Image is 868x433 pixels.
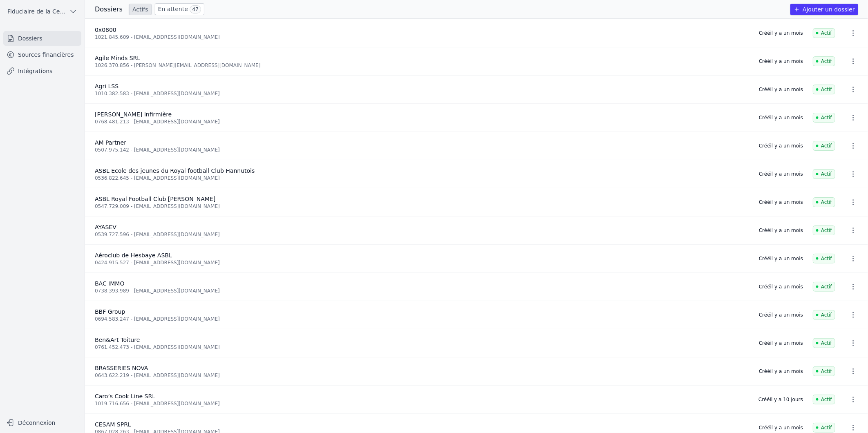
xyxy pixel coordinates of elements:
span: Caro’s Cook Line SRL [95,393,155,400]
a: Actifs [129,4,152,15]
span: Actif [813,395,835,404]
span: BAC IMMO [95,280,124,287]
div: 1010.382.583 - [EMAIL_ADDRESS][DOMAIN_NAME] [95,90,749,97]
span: Actif [813,85,835,94]
div: 0738.393.989 - [EMAIL_ADDRESS][DOMAIN_NAME] [95,288,749,294]
span: Ben&Art Toiture [95,337,140,343]
a: Intégrations [3,64,81,78]
div: 1021.845.609 - [EMAIL_ADDRESS][DOMAIN_NAME] [95,34,749,40]
span: Actif [813,310,835,320]
div: 0507.975.142 - [EMAIL_ADDRESS][DOMAIN_NAME] [95,147,749,153]
div: Créé il y a un mois [759,171,803,177]
span: Agile Minds SRL [95,55,140,61]
span: Actif [813,338,835,348]
div: Créé il y a un mois [759,199,803,205]
button: Ajouter un dossier [790,4,858,15]
span: Actif [813,56,835,66]
button: Fiduciaire de la Cense & Associés [3,5,81,18]
div: Créé il y a un mois [759,255,803,262]
span: Actif [813,225,835,235]
div: 0547.729.009 - [EMAIL_ADDRESS][DOMAIN_NAME] [95,203,749,210]
button: Déconnexion [3,416,81,429]
span: Actif [813,28,835,38]
div: 0424.915.527 - [EMAIL_ADDRESS][DOMAIN_NAME] [95,259,749,266]
span: Fiduciaire de la Cense & Associés [7,7,66,16]
div: 1019.716.656 - [EMAIL_ADDRESS][DOMAIN_NAME] [95,400,749,407]
div: Créé il y a un mois [759,143,803,149]
span: BBF Group [95,308,125,315]
span: BRASSERIES NOVA [95,365,148,371]
a: Dossiers [3,31,81,46]
div: Créé il y a un mois [759,312,803,318]
div: Créé il y a un mois [759,368,803,375]
div: Créé il y a un mois [759,114,803,121]
div: 0761.452.473 - [EMAIL_ADDRESS][DOMAIN_NAME] [95,344,749,350]
span: ASBL Royal Football Club [PERSON_NAME] [95,196,215,202]
div: Créé il y a un mois [759,340,803,346]
span: Actif [813,282,835,292]
a: Sources financières [3,47,81,62]
span: AM Partner [95,139,126,146]
span: Actif [813,254,835,263]
span: 47 [190,5,201,13]
div: 0536.822.645 - [EMAIL_ADDRESS][DOMAIN_NAME] [95,175,749,181]
span: Aéroclub de Hesbaye ASBL [95,252,172,259]
div: Créé il y a un mois [759,283,803,290]
div: Créé il y a 10 jours [758,396,803,403]
span: Actif [813,141,835,151]
span: Actif [813,366,835,376]
div: Créé il y a un mois [759,30,803,36]
div: 0694.583.247 - [EMAIL_ADDRESS][DOMAIN_NAME] [95,316,749,322]
div: 1026.370.856 - [PERSON_NAME][EMAIL_ADDRESS][DOMAIN_NAME] [95,62,749,69]
span: Agri LSS [95,83,119,89]
div: 0539.727.596 - [EMAIL_ADDRESS][DOMAIN_NAME] [95,231,749,238]
span: AYASEV [95,224,116,230]
span: CESAM SPRL [95,421,131,428]
div: 0768.481.213 - [EMAIL_ADDRESS][DOMAIN_NAME] [95,118,749,125]
span: ASBL Ecole des jeunes du Royal football Club Hannutois [95,167,255,174]
span: Actif [813,169,835,179]
span: [PERSON_NAME] Infirmière [95,111,172,118]
h3: Dossiers [95,4,123,14]
div: 0643.622.219 - [EMAIL_ADDRESS][DOMAIN_NAME] [95,372,749,379]
div: Créé il y a un mois [759,227,803,234]
a: En attente 47 [155,3,204,15]
span: Actif [813,197,835,207]
div: Créé il y a un mois [759,58,803,65]
div: Créé il y a un mois [759,86,803,93]
span: Actif [813,423,835,433]
span: Actif [813,113,835,123]
span: 0x0800 [95,27,116,33]
div: Créé il y a un mois [759,424,803,431]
